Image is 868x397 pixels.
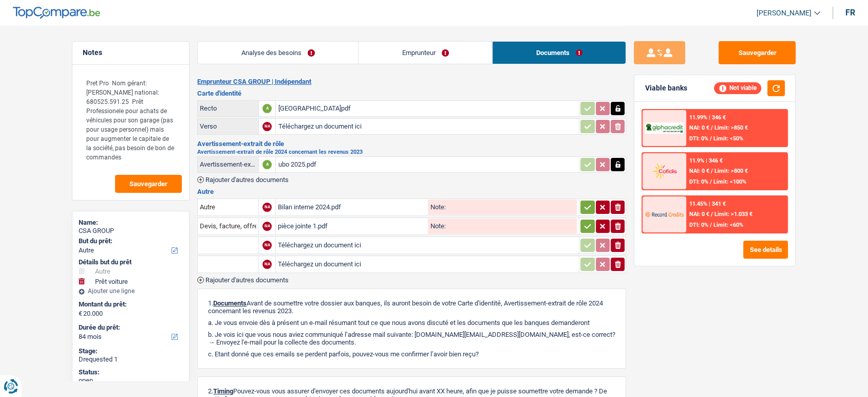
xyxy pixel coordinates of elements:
span: Limit: >1.033 € [714,211,752,218]
span: Limit: >850 € [714,124,748,131]
div: 11.45% | 341 € [689,201,726,207]
span: Timing [213,387,233,395]
label: Durée du prêt: [79,323,181,332]
h3: Avertissement-extrait de rôle [197,140,626,147]
span: / [710,135,712,142]
span: [PERSON_NAME] [757,9,812,17]
a: Documents [493,42,626,64]
span: Sauvegarder [129,181,167,187]
span: NAI: 0 € [689,211,709,218]
div: Recto [200,104,256,112]
div: A [262,160,272,169]
a: Emprunteur [358,42,492,64]
span: € [79,310,82,318]
button: Sauvegarder [719,41,796,64]
div: Name: [79,219,183,227]
div: Drequested 1 [79,355,183,364]
button: See details [743,241,788,259]
div: A [262,104,272,113]
span: Limit: <50% [713,135,743,142]
div: pièce jointe 1.pdf [278,219,426,234]
span: Rajouter d'autres documents [205,277,289,283]
p: a. Je vous envoie dès à présent un e-mail résumant tout ce que nous avons discuté et les doc... [208,319,615,327]
div: 11.9% | 346 € [689,157,723,164]
p: 1. Avant de soumettre votre dossier aux banques, ils auront besoin de votre Carte d'identité, Ave... [208,299,615,315]
div: NA [262,241,272,250]
span: Rajouter d'autres documents [205,176,289,183]
p: c. Etant donné que ces emails se perdent parfois, pouvez-vous me confirmer l’avoir bien reçu? [208,350,615,358]
div: Status: [79,368,183,376]
div: NA [262,222,272,231]
div: [GEOGRAPHIC_DATA]pdf [278,101,577,116]
button: Rajouter d'autres documents [197,277,289,283]
span: / [711,124,713,131]
span: DTI: 0% [689,178,708,185]
label: Note: [428,223,445,229]
button: Rajouter d'autres documents [197,176,289,183]
a: Analyse des besoins [198,42,358,64]
div: CSA GROUP [79,227,183,235]
h3: Autre [197,188,626,195]
div: open [79,376,183,385]
div: NA [262,122,272,131]
label: Note: [428,204,445,210]
span: / [711,168,713,174]
span: Limit: <100% [713,178,746,185]
h2: Avertissement-extrait de rôle 2024 concernant les revenus 2023 [197,149,626,155]
span: / [711,211,713,218]
span: Limit: >800 € [714,168,748,174]
div: Détails but du prêt [79,258,183,266]
span: Limit: <60% [713,222,743,228]
div: Avertissement-extrait de rôle 2024 concernant les revenus 2023 [200,160,256,168]
p: b. Je vois ici que vous nous aviez communiqué l’adresse mail suivante: [DOMAIN_NAME][EMAIL_ADDRE... [208,331,615,346]
a: [PERSON_NAME] [748,5,820,22]
div: 11.99% | 346 € [689,114,726,121]
div: Verso [200,122,256,130]
span: DTI: 0% [689,222,708,228]
div: Not viable [714,82,761,94]
div: ubo 2025.pdf [278,157,577,172]
div: Bilan interne 2024.pdf [278,200,426,215]
div: Ajouter une ligne [79,287,183,295]
h3: Carte d'identité [197,90,626,97]
div: Viable banks [645,84,687,93]
span: Documents [213,299,247,307]
span: NAI: 0 € [689,168,709,174]
span: / [710,222,712,228]
span: NAI: 0 € [689,124,709,131]
div: fr [845,8,855,17]
span: DTI: 0% [689,135,708,142]
label: But du prêt: [79,237,181,245]
div: NA [262,260,272,269]
h5: Notes [83,48,179,57]
img: TopCompare Logo [13,7,100,19]
span: / [710,178,712,185]
img: AlphaCredit [645,122,683,134]
img: Record Credits [645,205,683,224]
h2: Emprunteur CSA GROUP | Indépendant [197,78,626,86]
div: Stage: [79,347,183,355]
label: Montant du prêt: [79,300,181,309]
div: NA [262,203,272,212]
button: Sauvegarder [115,175,182,193]
img: Cofidis [645,161,683,181]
